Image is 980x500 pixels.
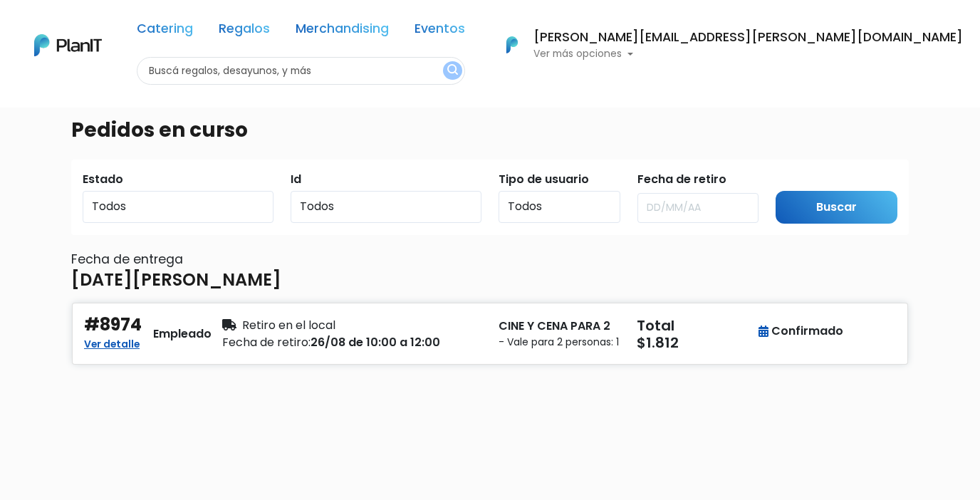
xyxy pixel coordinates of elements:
label: Id [291,171,301,188]
img: search_button-432b6d5273f82d61273b3651a40e1bd1b912527efae98b1b7a1b2c0702e16a8d.svg [447,64,458,78]
div: Confirmado [759,323,843,340]
h5: $1.812 [637,334,758,351]
h4: #8974 [84,315,142,335]
small: - Vale para 2 personas: 1 [499,335,620,350]
a: Ver detalle [84,334,140,351]
label: Tipo de usuario [499,171,589,188]
label: Fecha de retiro [637,171,726,188]
h5: Total [637,317,755,334]
span: Fecha de retiro: [222,334,311,350]
img: PlanIt Logo [34,34,102,56]
div: Empleado [153,325,212,343]
p: Ver más opciones [533,49,963,59]
input: DD/MM/AA [637,193,759,223]
button: #8974 Ver detalle Empleado Retiro en el local Fecha de retiro:26/08 de 10:00 a 12:00 CINE Y CENA ... [71,302,909,365]
input: Buscar [776,191,897,224]
label: Estado [83,171,123,188]
label: Submit [776,171,817,188]
h6: Fecha de entrega [71,252,909,267]
button: PlanIt Logo [PERSON_NAME][EMAIL_ADDRESS][PERSON_NAME][DOMAIN_NAME] Ver más opciones [488,26,963,63]
a: Catering [137,23,193,40]
h6: [PERSON_NAME][EMAIL_ADDRESS][PERSON_NAME][DOMAIN_NAME] [533,31,963,44]
div: 26/08 de 10:00 a 12:00 [222,334,481,351]
img: PlanIt Logo [496,29,528,61]
p: CINE Y CENA PARA 2 [499,318,620,335]
h3: Pedidos en curso [71,118,248,142]
h4: [DATE][PERSON_NAME] [71,270,281,291]
a: Eventos [415,23,465,40]
a: Regalos [219,23,270,40]
a: Merchandising [296,23,389,40]
input: Buscá regalos, desayunos, y más [137,57,465,85]
span: Retiro en el local [242,317,335,333]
